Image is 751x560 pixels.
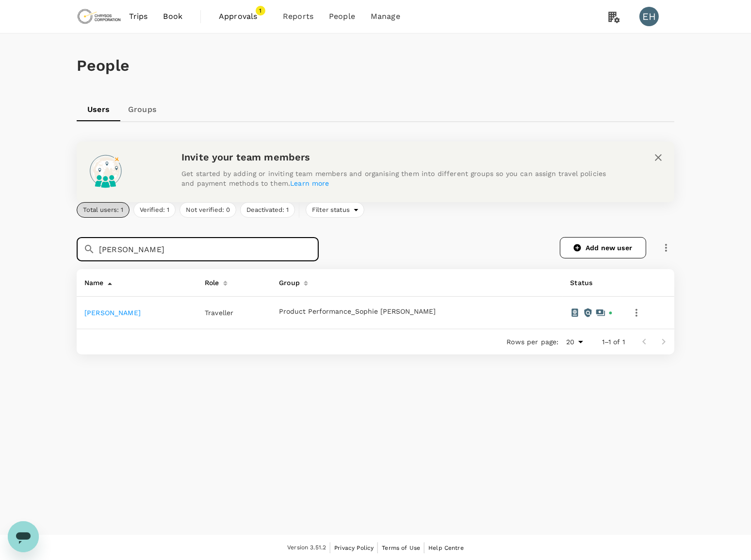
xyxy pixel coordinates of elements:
button: Not verified: 0 [180,202,236,218]
span: Trips [129,11,148,22]
input: Search for a user [99,237,319,261]
iframe: Button to launch messaging window [8,521,39,552]
span: Traveller [205,309,233,317]
span: 1 [256,6,265,16]
p: Get started by adding or inviting team members and organising them into different groups so you c... [181,169,618,188]
button: Total users: 1 [77,202,130,218]
a: [PERSON_NAME] [84,309,141,317]
span: Version 3.51.2 [287,543,326,553]
div: Filter status [306,202,364,218]
img: onboarding-banner [84,149,127,192]
span: Filter status [306,206,354,215]
a: Users [77,98,120,121]
span: Terms of Use [382,544,420,551]
button: Deactivated: 1 [240,202,295,218]
th: Status [562,269,620,297]
div: Name [81,273,104,288]
a: Groups [120,98,164,121]
span: Help Centre [428,544,464,551]
div: 20 [562,335,586,349]
img: Chrysos Corporation [77,6,121,27]
a: Learn more [290,179,329,187]
h6: Invite your team members [181,149,618,165]
p: 1–1 of 1 [602,337,625,347]
div: Group [275,273,300,288]
a: Help Centre [428,543,464,553]
a: Terms of Use [382,543,420,553]
span: Manage [371,11,400,22]
span: Reports [283,11,313,22]
button: Product Performance_Sophie [PERSON_NAME] [279,308,436,316]
span: People [329,11,355,22]
span: Privacy Policy [334,544,374,551]
div: EH [639,7,659,26]
h1: People [77,57,674,75]
div: Role [201,273,219,288]
a: Privacy Policy [334,543,374,553]
span: Approvals [219,11,267,22]
a: Add new user [560,237,646,258]
button: close [650,149,667,166]
span: Book [163,11,182,22]
button: Verified: 1 [133,202,176,218]
p: Rows per page: [506,337,558,347]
